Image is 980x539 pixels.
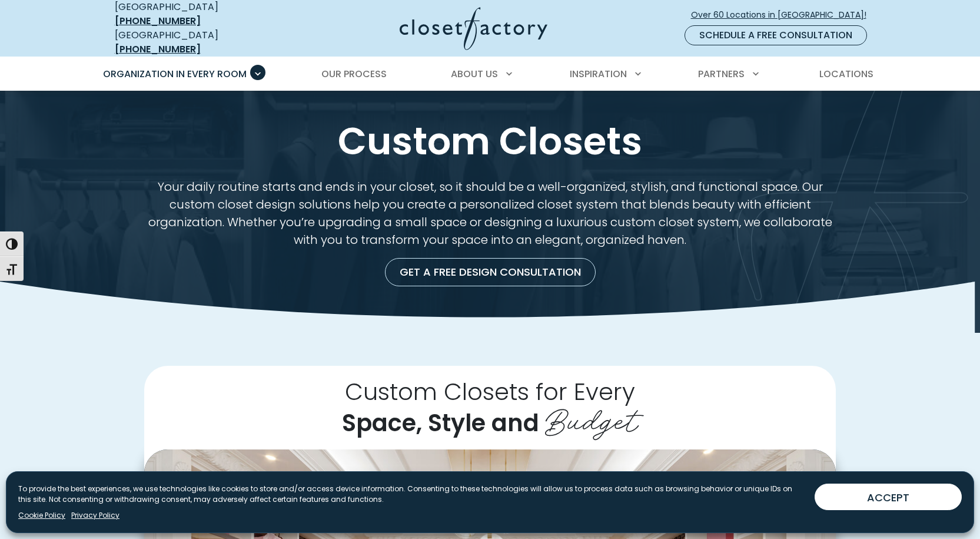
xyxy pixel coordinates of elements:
div: [GEOGRAPHIC_DATA] [115,28,285,57]
span: Budget [545,394,638,441]
span: Over 60 Locations in [GEOGRAPHIC_DATA]! [691,9,876,21]
button: ACCEPT [815,484,962,510]
a: Schedule a Free Consultation [685,25,867,45]
nav: Primary Menu [95,58,886,91]
a: Over 60 Locations in [GEOGRAPHIC_DATA]! [690,5,876,25]
a: Privacy Policy [71,510,119,521]
span: About Us [451,67,498,81]
a: Cookie Policy [18,510,65,521]
img: Closet Factory Logo [400,7,547,50]
span: Our Process [321,67,387,81]
h1: Custom Closets [112,119,868,164]
span: Organization in Every Room [103,67,247,81]
span: Partners [698,67,745,81]
span: Space, Style and [342,406,539,439]
span: Inspiration [570,67,627,81]
a: Get a Free Design Consultation [385,258,596,286]
a: [PHONE_NUMBER] [115,14,201,28]
p: Your daily routine starts and ends in your closet, so it should be a well-organized, stylish, and... [144,178,836,249]
span: Locations [819,67,873,81]
p: To provide the best experiences, we use technologies like cookies to store and/or access device i... [18,484,805,505]
span: Custom Closets for Every [345,375,635,408]
a: [PHONE_NUMBER] [115,42,201,56]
